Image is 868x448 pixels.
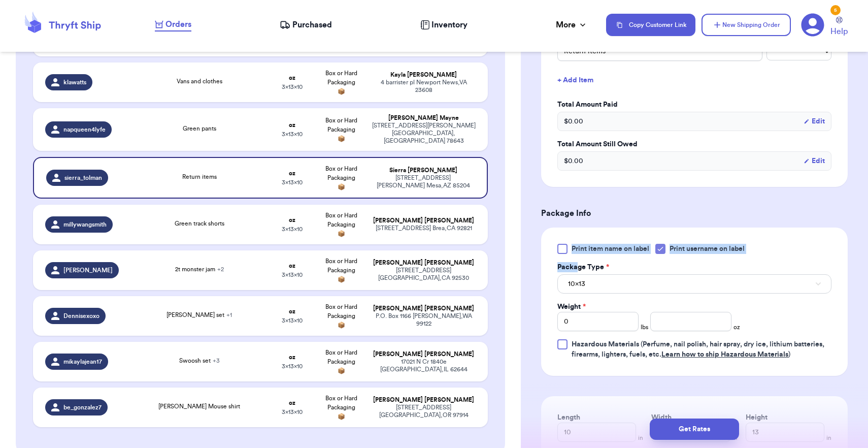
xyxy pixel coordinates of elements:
[572,244,649,254] span: Print item name on label
[325,212,357,237] span: Box or Hard Packaging 📦
[572,341,639,348] span: Hazardous Materials
[568,279,585,289] span: 10x13
[372,312,476,328] div: P.O. Box 1166 [PERSON_NAME] , WA 99122
[325,70,357,94] span: Box or Hard Packaging 📦
[557,274,831,294] button: 10x13
[830,25,848,38] span: Help
[177,78,222,84] span: Vans and clothes
[557,139,831,149] label: Total Amount Still Owed
[158,403,240,409] span: [PERSON_NAME] Mouse shirt
[372,267,476,282] div: [STREET_ADDRESS] [GEOGRAPHIC_DATA] , CA 92530
[183,125,216,132] span: Green pants
[325,166,357,190] span: Box or Hard Packaging 📦
[372,404,476,419] div: [STREET_ADDRESS] [GEOGRAPHIC_DATA] , OR 97914
[372,225,476,232] div: [STREET_ADDRESS] Brea , CA 92821
[564,156,583,166] span: $ 0.00
[431,19,468,31] span: Inventory
[804,156,825,166] button: Edit
[420,19,468,31] a: Inventory
[372,305,476,312] div: [PERSON_NAME] [PERSON_NAME]
[289,400,295,406] strong: oz
[557,100,831,110] label: Total Amount Paid
[282,272,303,278] span: 3 x 13 x 10
[280,19,332,31] a: Purchased
[213,358,220,364] span: + 3
[606,14,695,36] button: Copy Customer Link
[830,5,841,15] div: 5
[372,71,476,79] div: Kayla [PERSON_NAME]
[553,69,836,91] button: + Add Item
[282,84,303,90] span: 3 x 13 x 10
[292,19,332,31] span: Purchased
[641,323,648,331] span: lbs
[325,258,357,282] span: Box or Hard Packaging 📦
[372,174,475,189] div: [STREET_ADDRESS][PERSON_NAME] Mesa , AZ 85204
[63,78,86,86] span: klawatts
[179,358,220,364] span: Swoosh set
[217,266,224,272] span: + 2
[372,79,476,94] div: 4 barrister pl Newport News , VA 23608
[733,323,740,331] span: oz
[661,351,788,358] a: Learn how to ship Hazardous Materials
[557,302,586,312] label: Weight
[63,266,113,274] span: [PERSON_NAME]
[282,363,303,369] span: 3 x 13 x 10
[182,174,217,180] span: Return items
[282,226,303,232] span: 3 x 13 x 10
[325,349,357,374] span: Box or Hard Packaging 📦
[372,122,476,145] div: [STREET_ADDRESS][PERSON_NAME] [GEOGRAPHIC_DATA] , [GEOGRAPHIC_DATA] 78643
[63,358,102,366] span: mikaylajean17
[289,122,295,128] strong: oz
[541,207,848,219] h3: Package Info
[175,266,224,272] span: 2t monster jam
[325,117,357,142] span: Box or Hard Packaging 📦
[289,170,295,176] strong: oz
[282,131,303,137] span: 3 x 13 x 10
[175,220,224,227] span: Green track shorts
[372,114,476,122] div: [PERSON_NAME] Mayne
[289,308,295,314] strong: oz
[372,350,476,358] div: [PERSON_NAME] [PERSON_NAME]
[289,263,295,269] strong: oz
[289,354,295,360] strong: oz
[830,17,848,38] a: Help
[325,395,357,420] span: Box or Hard Packaging 📦
[63,125,106,134] span: napqueen4lyfe
[564,116,583,126] span: $ 0.00
[289,75,295,81] strong: oz
[650,419,739,440] button: Get Rates
[282,317,303,324] span: 3 x 13 x 10
[670,244,745,254] span: Print username on label
[63,312,99,320] span: Dennisexoxo
[325,304,357,328] span: Box or Hard Packaging 📦
[372,167,475,174] div: Sierra [PERSON_NAME]
[372,217,476,225] div: [PERSON_NAME] [PERSON_NAME]
[155,18,191,31] a: Orders
[372,358,476,373] div: 17021 N Cr 1840e [GEOGRAPHIC_DATA] , IL 62644
[282,179,303,185] span: 3 x 13 x 10
[165,18,191,30] span: Orders
[64,174,102,182] span: sierra_tolman
[166,312,232,318] span: [PERSON_NAME] set
[372,259,476,267] div: [PERSON_NAME] [PERSON_NAME]
[572,341,824,358] span: (Perfume, nail polish, hair spray, dry ice, lithium batteries, firearms, lighters, fuels, etc. )
[63,220,107,229] span: millywangsmith
[372,396,476,404] div: [PERSON_NAME] [PERSON_NAME]
[289,217,295,223] strong: oz
[702,14,791,36] button: New Shipping Order
[801,13,824,37] a: 5
[804,116,825,126] button: Edit
[282,409,303,415] span: 3 x 13 x 10
[63,403,102,411] span: be_gonzalez7
[226,312,232,318] span: + 1
[556,19,588,31] div: More
[557,262,609,272] label: Package Type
